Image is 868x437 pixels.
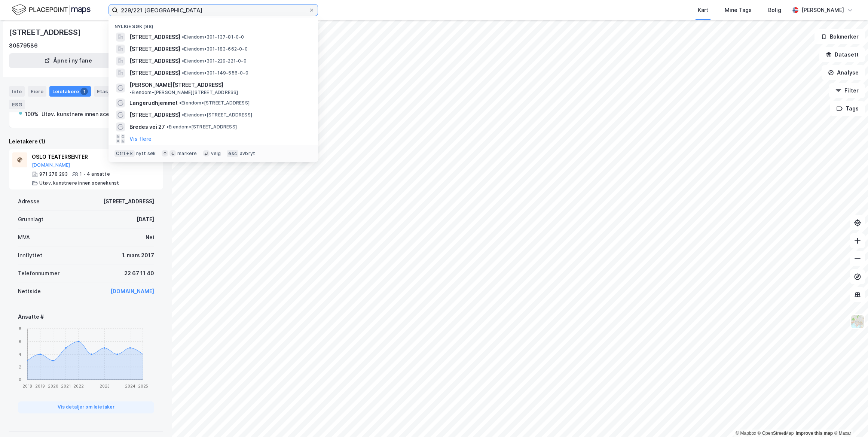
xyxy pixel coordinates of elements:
div: Etasjer og enheter [97,88,143,95]
img: Z [850,315,865,329]
button: Tags [830,101,865,116]
div: nytt søk [136,151,156,157]
span: • [182,46,184,52]
div: Ctrl + k [114,150,135,157]
div: Innflyttet [18,251,42,260]
span: Eiendom • 301-137-81-0-0 [182,34,244,40]
div: Mine Tags [725,6,752,15]
div: Adresse [18,197,40,206]
tspan: 2021 [61,384,71,388]
div: Utøv. kunstnere innen scenekunst [39,180,119,186]
button: Filter [829,83,865,98]
div: avbryt [240,151,255,157]
div: Grunnlagt [18,215,43,224]
span: • [179,100,181,106]
div: 80579586 [9,41,38,50]
a: OpenStreetMap [758,431,794,436]
tspan: 2023 [100,384,110,388]
div: Nylige søk (98) [109,18,318,31]
div: 1 - 4 ansatte [80,171,110,177]
span: [STREET_ADDRESS] [129,45,180,54]
span: [STREET_ADDRESS] [129,33,180,42]
div: velg [211,151,221,157]
span: [STREET_ADDRESS] [129,110,180,119]
div: Utøv. kunstnere innen scenekunst [42,110,130,119]
tspan: 2020 [48,384,58,388]
a: [DOMAIN_NAME] [110,288,154,294]
a: Mapbox [736,431,756,436]
button: Datasett [819,47,865,62]
span: • [182,70,184,76]
button: Bokmerker [814,29,865,44]
div: Kart [698,6,708,15]
button: Åpne i ny fane [9,53,127,68]
div: esc [227,150,238,157]
span: [PERSON_NAME][STREET_ADDRESS] [129,81,223,89]
span: • [166,124,169,130]
tspan: 2024 [125,384,135,388]
input: Søk på adresse, matrikkel, gårdeiere, leietakere eller personer [118,4,309,16]
span: • [182,58,184,64]
div: Bolig [768,6,781,15]
div: Nettside [18,287,41,296]
button: Analyse [822,65,865,80]
tspan: 2 [19,364,21,369]
div: 971 278 293 [39,171,68,177]
span: Langerudhjemmet [129,98,178,107]
div: 1. mars 2017 [122,251,154,260]
div: Leietakere [49,86,91,97]
span: Eiendom • 301-149-556-0-0 [182,70,248,76]
div: MVA [18,233,30,242]
div: ESG [9,100,25,109]
div: 100% [25,110,39,119]
button: [DOMAIN_NAME] [32,162,70,168]
span: Eiendom • 301-183-662-0-0 [182,46,248,52]
div: Leietakere (1) [9,137,163,146]
span: [STREET_ADDRESS] [129,57,180,66]
span: Eiendom • [STREET_ADDRESS] [166,124,237,130]
tspan: 6 [19,339,21,343]
div: 1 [80,88,88,95]
button: Vis flere [129,134,152,143]
span: Bredes vei 27 [129,122,165,131]
div: Telefonnummer [18,269,59,278]
div: [DATE] [137,215,154,224]
a: Improve this map [796,431,833,436]
div: Ansatte # [18,312,154,321]
div: 22 67 11 40 [124,269,154,278]
span: [STREET_ADDRESS] [129,69,180,78]
button: Vis detaljer om leietaker [18,401,154,413]
span: • [182,34,184,40]
div: Nei [146,233,154,242]
span: Eiendom • 301-229-221-0-0 [182,58,247,64]
img: logo.f888ab2527a4732fd821a326f86c7f29.svg [12,3,91,16]
span: Eiendom • [STREET_ADDRESS] [179,100,250,106]
div: Kontrollprogram for chat [831,401,868,437]
span: • [182,112,184,118]
div: [PERSON_NAME] [801,6,844,15]
div: Eiere [28,86,46,97]
span: Eiendom • [STREET_ADDRESS] [182,112,252,118]
div: OSLO TEATERSENTER [32,152,143,161]
div: Info [9,86,25,97]
tspan: 8 [19,326,21,331]
div: markere [177,151,197,157]
div: [STREET_ADDRESS] [9,26,82,38]
tspan: 2025 [138,384,148,388]
tspan: 0 [19,377,21,382]
div: [STREET_ADDRESS] [103,197,154,206]
span: Eiendom • [PERSON_NAME][STREET_ADDRESS] [129,89,238,95]
tspan: 4 [19,352,21,356]
span: • [129,89,132,95]
tspan: 2022 [73,384,84,388]
iframe: Chat Widget [831,401,868,437]
tspan: 2019 [35,384,45,388]
tspan: 2018 [22,384,32,388]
